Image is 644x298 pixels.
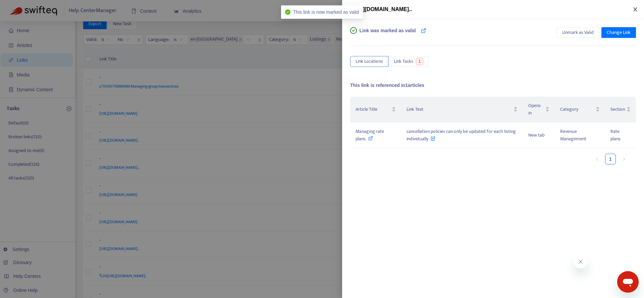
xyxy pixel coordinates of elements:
span: close [633,7,638,12]
button: left [592,154,602,164]
span: Link Locations [356,58,383,65]
span: Unmark as Valid [562,29,594,36]
li: 1 [605,154,616,164]
th: Section [605,97,636,122]
li: Next Page [619,154,629,164]
button: Close [631,6,640,13]
span: Article Title [356,106,390,113]
span: Opens in [528,102,544,117]
span: Link Tasks [394,58,413,65]
span: Revenue Management [560,128,586,143]
span: Category [560,106,594,113]
span: 1 [416,58,424,65]
button: Link Locations [350,56,388,67]
span: left [595,157,599,161]
button: Unmark as Valid [557,27,599,38]
span: Link was marked as valid [360,27,416,41]
span: right [622,157,626,161]
span: This link is referenced in 1 articles [350,83,424,88]
span: check-circle [350,27,357,34]
button: right [619,154,629,164]
iframe: Button to launch messaging window [617,271,639,293]
span: Change Link [607,29,631,36]
span: Hi. Need any help? [4,5,48,10]
span: Managing rate plans [356,128,384,143]
span: [URL][DOMAIN_NAME].. [350,6,412,12]
span: check-circle [285,9,290,15]
th: Link Text [401,97,523,122]
span: Section [610,106,625,113]
button: Change Link [601,27,636,38]
th: Opens in [523,97,555,122]
th: Article Title [350,97,401,122]
span: New tab [528,131,545,139]
span: This link is now marked as valid [293,9,359,15]
a: 1 [605,154,615,164]
li: Previous Page [592,154,602,164]
span: cancellation policies can only be updated for each listing individually [407,128,516,143]
th: Category [555,97,605,122]
button: Link Tasks1 [388,56,429,67]
span: Rate plans [610,128,621,143]
iframe: Close message [574,255,587,268]
span: Link Text [407,106,512,113]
